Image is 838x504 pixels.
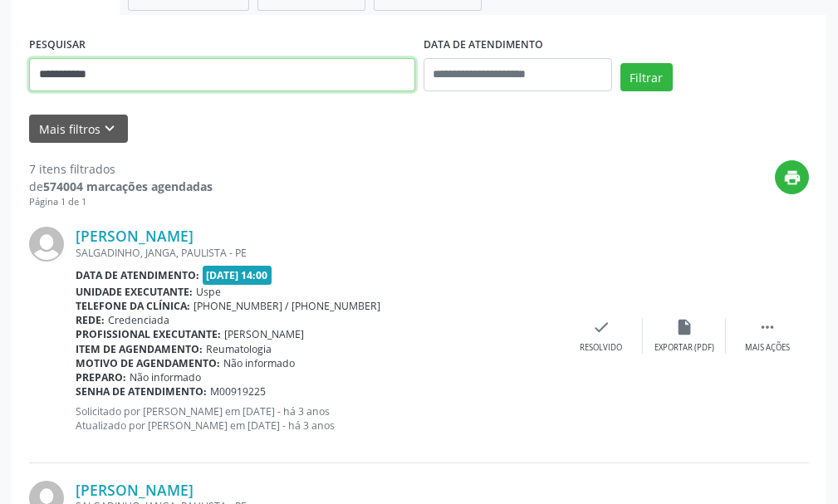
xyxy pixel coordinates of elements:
[758,318,777,336] i: 
[210,384,266,399] span: M00919225
[76,342,203,356] b: Item de agendamento:
[223,356,295,370] span: Não informado
[130,370,201,384] span: Não informado
[76,384,207,399] b: Senha de atendimento:
[580,342,622,354] div: Resolvido
[29,195,213,209] div: Página 1 de 1
[76,268,199,282] b: Data de atendimento:
[76,356,220,370] b: Motivo de agendamento:
[76,481,194,499] a: [PERSON_NAME]
[745,342,790,354] div: Mais ações
[783,169,801,187] i: print
[592,318,610,336] i: check
[203,266,272,285] span: [DATE] 14:00
[76,404,560,433] p: Solicitado por [PERSON_NAME] em [DATE] - há 3 anos Atualizado por [PERSON_NAME] em [DATE] - há 3 ...
[76,370,126,384] b: Preparo:
[424,32,543,58] label: DATA DE ATENDIMENTO
[76,313,105,327] b: Rede:
[194,299,380,313] span: [PHONE_NUMBER] / [PHONE_NUMBER]
[206,342,272,356] span: Reumatologia
[654,342,714,354] div: Exportar (PDF)
[100,120,119,138] i: keyboard_arrow_down
[29,115,128,144] button: Mais filtroskeyboard_arrow_down
[196,285,221,299] span: Uspe
[29,227,64,262] img: img
[29,32,86,58] label: PESQUISAR
[775,160,809,194] button: print
[43,179,213,194] strong: 574004 marcações agendadas
[76,285,193,299] b: Unidade executante:
[76,327,221,341] b: Profissional executante:
[29,160,213,178] div: 7 itens filtrados
[76,246,560,260] div: SALGADINHO, JANGA, PAULISTA - PE
[675,318,693,336] i: insert_drive_file
[76,227,194,245] a: [PERSON_NAME]
[29,178,213,195] div: de
[224,327,304,341] span: [PERSON_NAME]
[620,63,673,91] button: Filtrar
[76,299,190,313] b: Telefone da clínica:
[108,313,169,327] span: Credenciada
